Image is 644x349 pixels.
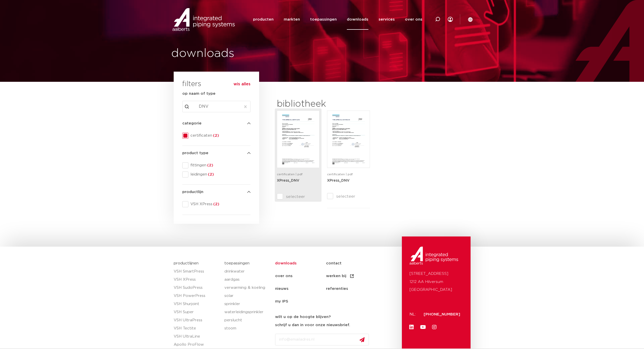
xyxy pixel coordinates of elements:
[409,270,463,294] p: [STREET_ADDRESS] 1212 AA Hilversum [GEOGRAPHIC_DATA]
[182,171,251,178] div: leidingen(2)
[275,270,326,282] a: over ons
[174,292,219,300] a: VSH PowerPress
[347,9,368,30] a: downloads
[224,261,249,265] a: toepassingen
[253,9,422,30] nav: Menu
[327,193,370,199] label: selecteer
[174,341,219,349] a: Apollo ProFlow
[328,112,368,167] img: XPress_DNV-1-pdf.jpg
[409,310,418,319] p: NL:
[182,133,251,139] div: certificaten(2)
[379,9,395,30] a: services
[253,9,274,30] a: producten
[224,276,270,284] a: aardgas
[310,9,337,30] a: toepassingen
[424,312,460,316] a: [PHONE_NUMBER]
[212,202,219,206] span: (2)
[275,315,331,319] strong: wilt u op de hoogte blijven?
[174,332,219,341] a: VSH UltraLine
[277,179,299,182] strong: XPress_DNV
[174,300,219,308] a: VSH Shurjoint
[174,261,199,265] a: productlijnen
[327,179,350,182] strong: XPress_DNV
[171,45,319,62] h1: downloads
[327,173,353,176] span: certificaten | pdf
[224,292,270,300] a: solar
[182,120,251,126] h4: categorie
[212,134,219,137] span: (2)
[182,201,251,207] div: VSH XPress(2)
[188,133,251,138] span: certificaten
[277,173,302,176] span: certificaten | pdf
[182,162,251,168] div: fittingen(2)
[277,98,367,110] h2: bibliotheek
[275,282,326,295] a: nieuws
[224,284,270,292] a: verwarming & koeling
[278,112,318,167] img: XPress_DNV-pdf.jpg
[275,257,326,270] a: downloads
[326,257,377,270] a: contact
[405,9,422,30] a: over ons
[174,267,219,276] a: VSH SmartPress
[224,300,270,308] a: sprinkler
[275,334,369,345] input: info@emailadres.nl
[275,323,350,327] strong: schrijf u dan in voor onze nieuwsbrief.
[277,194,319,200] label: selecteer
[224,324,270,332] a: stoom
[224,308,270,316] a: waterleidingsprinkler
[326,270,377,282] a: werken bij
[174,324,219,332] a: VSH Tectite
[224,316,270,324] a: perslucht
[284,9,300,30] a: markten
[206,163,213,167] span: (2)
[360,337,365,342] img: send.svg
[182,78,201,90] h3: filters
[188,202,251,207] span: VSH XPress
[327,179,350,182] a: XPress_DNV
[188,172,251,177] span: leidingen
[224,267,270,276] a: drinkwater
[275,295,326,308] a: my IPS
[174,284,219,292] a: VSH SudoPress
[188,163,251,168] span: fittingen
[182,150,251,156] h4: product type
[207,172,214,176] span: (2)
[326,282,377,295] a: referenties
[182,92,216,96] strong: op naam of type
[174,276,219,284] a: VSH XPress
[174,308,219,316] a: VSH Super
[275,257,400,308] nav: Menu
[182,189,251,195] h4: productlijn
[174,316,219,324] a: VSH UltraPress
[277,179,299,182] a: XPress_DNV
[234,82,251,87] button: wis alles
